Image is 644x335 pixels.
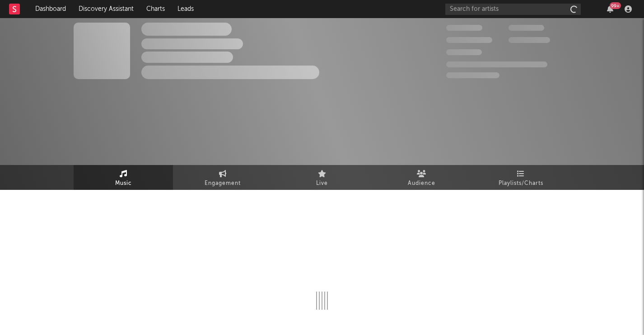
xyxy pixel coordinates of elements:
a: Engagement [173,165,272,190]
span: Jump Score: 85.0 [446,72,499,78]
a: Live [272,165,372,190]
span: Engagement [205,178,241,189]
a: Audience [372,165,471,190]
span: Live [316,178,328,189]
span: 50,000,000 Monthly Listeners [446,61,547,67]
a: Music [74,165,173,190]
span: Music [115,178,132,189]
span: 50,000,000 [446,37,492,43]
div: 99 + [610,2,621,9]
span: 100,000 [446,49,482,55]
span: 100,000 [509,25,544,31]
span: Audience [408,178,435,189]
button: 99+ [607,5,613,13]
input: Search for artists [445,4,581,15]
a: Playlists/Charts [471,165,570,190]
span: 300,000 [446,25,482,31]
span: Playlists/Charts [499,178,543,189]
span: 1,000,000 [509,37,550,43]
